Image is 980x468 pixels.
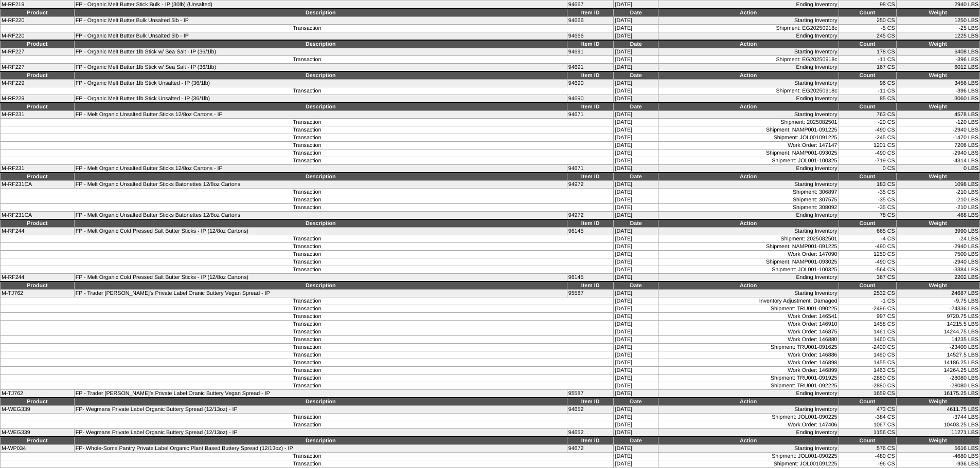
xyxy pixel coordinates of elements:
[74,282,567,290] td: Description
[1,297,614,305] td: Transaction
[839,189,896,196] td: -35 CS
[614,321,658,328] td: [DATE]
[74,9,567,17] td: Description
[614,17,658,25] td: [DATE]
[896,228,980,235] td: 3990 LBS
[839,173,896,181] td: Count
[896,1,980,9] td: 2940 LBS
[74,390,567,398] td: FP - Trader [PERSON_NAME]'s Private Label Oranic Buttery Vegan Spread - IP
[614,367,658,375] td: [DATE]
[896,119,980,126] td: -120 LBS
[658,321,839,328] td: Work Order: 146910
[74,290,567,297] td: FP - Trader [PERSON_NAME]'s Private Label Oranic Buttery Vegan Spread - IP
[896,95,980,103] td: 3060 LBS
[896,80,980,87] td: 3456 LBS
[658,119,839,126] td: Shipment: 2025082501
[567,103,614,111] td: Item ID
[839,266,896,274] td: -564 CS
[567,71,614,80] td: Item ID
[658,126,839,134] td: Shipment: NAMP001-091225
[658,390,839,398] td: Ending Inventory
[896,235,980,243] td: -24 LBS
[658,157,839,165] td: Shipment: JOL001-100325
[1,17,75,25] td: M-RF220
[567,32,614,41] td: 94666
[839,95,896,103] td: 85 CS
[839,274,896,282] td: 367 CS
[614,48,658,56] td: [DATE]
[896,282,980,290] td: Weight
[839,103,896,111] td: Count
[1,351,614,359] td: Transaction
[896,297,980,305] td: -9.75 LBS
[74,40,567,48] td: Description
[839,351,896,359] td: 1490 CS
[567,80,614,87] td: 94690
[1,80,75,87] td: M-RF229
[839,359,896,367] td: 1455 CS
[839,196,896,204] td: -35 CS
[658,328,839,336] td: Work Order: 146875
[658,351,839,359] td: Work Order: 146886
[614,80,658,87] td: [DATE]
[896,103,980,111] td: Weight
[614,219,658,228] td: Date
[1,173,75,181] td: Product
[896,336,980,344] td: 14235 LBS
[839,375,896,382] td: -2880 CS
[1,382,614,390] td: Transaction
[896,189,980,196] td: -210 LBS
[658,196,839,204] td: Shipment: 307575
[658,1,839,9] td: Ending Inventory
[567,173,614,181] td: Item ID
[614,243,658,251] td: [DATE]
[658,80,839,87] td: Starting Inventory
[658,142,839,149] td: Work Order: 147147
[1,204,614,212] td: Transaction
[1,282,75,290] td: Product
[74,173,567,181] td: Description
[567,64,614,72] td: 94691
[1,290,75,297] td: M-TJ762
[658,382,839,390] td: Shipment: TRU001-092225
[658,173,839,181] td: Action
[1,398,75,406] td: Product
[839,32,896,41] td: 245 CS
[839,126,896,134] td: -490 CS
[839,290,896,297] td: 2532 CS
[567,95,614,103] td: 94690
[614,305,658,313] td: [DATE]
[1,266,614,274] td: Transaction
[658,48,839,56] td: Starting Inventory
[614,181,658,189] td: [DATE]
[614,149,658,157] td: [DATE]
[658,243,839,251] td: Shipment: NAMP001-091225
[1,64,75,72] td: M-RF227
[896,258,980,266] td: -2940 LBS
[1,321,614,328] td: Transaction
[658,87,839,95] td: Shipment: EG20250918c
[839,297,896,305] td: -1 CS
[839,282,896,290] td: Count
[567,212,614,220] td: 94972
[658,219,839,228] td: Action
[1,40,75,48] td: Product
[839,25,896,32] td: -5 CS
[839,204,896,212] td: -35 CS
[839,71,896,80] td: Count
[658,375,839,382] td: Shipment: TRU001-091925
[658,189,839,196] td: Shipment: 306897
[614,274,658,282] td: [DATE]
[1,1,75,9] td: M-RF219
[658,149,839,157] td: Shipment: NAMP001-093025
[1,228,75,235] td: M-RF244
[1,134,614,142] td: Transaction
[1,157,614,165] td: Transaction
[839,243,896,251] td: -490 CS
[839,344,896,351] td: -2400 CS
[614,32,658,41] td: [DATE]
[896,142,980,149] td: 7206 LBS
[896,274,980,282] td: 2202 LBS
[567,40,614,48] td: Item ID
[1,235,614,243] td: Transaction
